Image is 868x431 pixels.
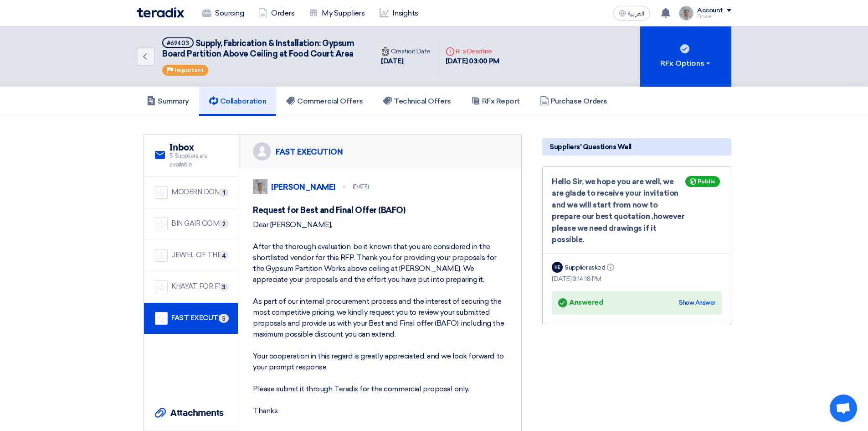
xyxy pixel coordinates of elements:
div: RFx Deadline [446,47,499,56]
span: 5 [219,314,229,323]
h5: Summary [147,97,189,106]
h2: Attachments [170,408,224,419]
div: Show Answer [679,298,715,307]
h5: Collaboration [209,97,267,106]
span: Public [698,178,715,185]
div: Answered [558,296,603,309]
a: My Suppliers [302,3,372,23]
button: العربية [613,6,650,21]
div: Creation Date [381,47,431,56]
div: Dear [PERSON_NAME], After the thorough evaluation, be it known that you are considered in the sho... [253,219,507,416]
span: Suppliers' Questions Wall [550,142,632,152]
img: Teradix logo [137,7,184,18]
img: company-name [155,186,168,199]
a: Technical Offers [373,87,461,116]
span: 1 [219,188,229,197]
span: 2 [219,219,229,228]
div: [DATE] [353,182,369,191]
div: Account [697,7,723,15]
div: HE [552,262,563,273]
h5: Supply, Fabrication & Installation: Gypsum Board Partition Above Ceiling at Food Court Area [162,37,363,60]
span: 3 [219,282,229,291]
div: JEWEL OF THE CRADLE [171,250,227,260]
h5: Request for Best and Final Offer (BAFO) [253,205,507,216]
div: Hello Sir, we hope you are well, we are glade to receive your invitation and we will start from n... [552,176,722,246]
div: FAST EXECUTION [171,313,227,323]
a: Purchase Orders [530,87,617,116]
span: 4 [219,251,229,260]
span: 5 Suppliers are available [169,151,227,169]
a: Insights [372,3,426,23]
div: Supplier asked [565,263,616,272]
img: company-name [155,312,168,325]
a: Collaboration [199,87,277,116]
img: company-name [155,218,168,230]
img: company-name [155,280,168,293]
a: Sourcing [195,3,251,23]
button: RFx Options [640,26,731,87]
span: Supply, Fabrication & Installation: Gypsum Board Partition Above Ceiling at Food Court Area [162,38,354,59]
a: Commercial Offers [276,87,373,116]
a: Open chat [830,395,857,422]
h2: Inbox [169,142,227,153]
div: [DATE] 3:14:18 PM [552,274,722,284]
h5: Commercial Offers [286,97,363,106]
div: RFx Options [660,58,712,69]
div: Dowel [697,14,731,19]
span: العربية [628,10,644,17]
h5: Purchase Orders [540,97,607,106]
div: #69403 [167,40,189,46]
img: IMG_1753965247717.jpg [253,179,267,194]
h5: Technical Offers [383,97,451,106]
a: RFx Report [461,87,530,116]
div: MODERN DOME CONTRACTING COMPANY [171,187,227,197]
img: IMG_1753965247717.jpg [679,6,693,21]
div: [PERSON_NAME] [271,182,335,192]
div: BIN GAIR COMPANY [171,218,227,229]
div: [DATE] [381,56,431,67]
h5: RFx Report [471,97,520,106]
div: KHAYAT FOR FITOUT AND CONTRACTING [171,281,227,292]
div: FAST EXECUTION [276,147,343,157]
div: [DATE] 03:00 PM [446,56,499,67]
a: Summary [137,87,199,116]
span: Important [175,67,204,73]
img: company-name [155,249,168,262]
a: Orders [251,3,302,23]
